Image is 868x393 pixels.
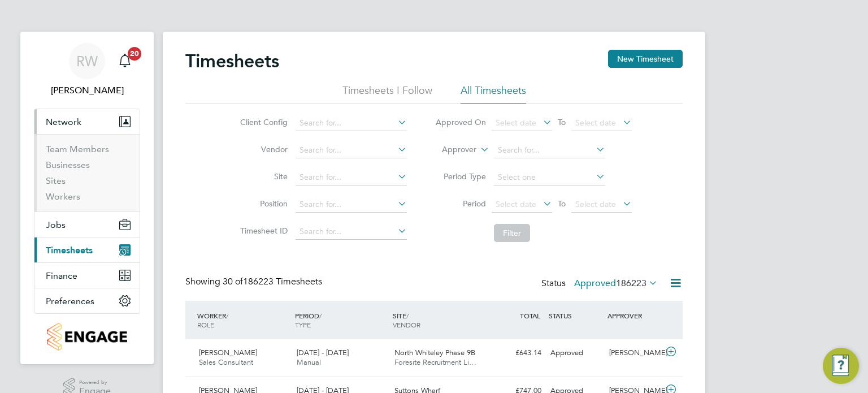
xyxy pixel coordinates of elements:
div: Approved [546,344,605,362]
nav: Main navigation [20,32,154,364]
li: Timesheets I Follow [342,84,432,104]
span: Select date [575,199,616,209]
span: Finance [46,270,77,281]
h2: Timesheets [185,50,279,72]
input: Select one [494,170,605,185]
span: / [226,311,228,320]
span: Sales Consultant [199,357,253,367]
span: Select date [575,118,616,128]
label: Approver [426,144,476,156]
button: Engage Resource Center [823,348,859,384]
label: Period [435,198,486,209]
span: / [319,311,322,320]
button: Finance [34,263,140,288]
span: 186223 Timesheets [223,276,322,287]
span: TYPE [295,320,311,329]
label: Timesheet ID [237,226,288,236]
label: Approved [574,278,658,289]
span: Preferences [46,296,94,306]
div: SITE [390,305,488,335]
a: Go to home page [34,323,140,351]
span: Select date [496,118,536,128]
div: £643.14 [487,344,546,362]
span: 186223 [616,278,646,289]
button: Timesheets [34,237,140,262]
label: Approved On [435,117,486,127]
div: Status [541,276,660,292]
input: Search for... [296,170,407,185]
span: To [554,196,569,211]
a: 20 [114,43,136,79]
span: Richard Walsh [34,84,140,97]
span: 20 [128,47,141,61]
span: RW [76,54,98,68]
a: Businesses [46,159,90,170]
span: To [554,115,569,129]
li: All Timesheets [461,84,526,104]
button: New Timesheet [608,50,683,68]
label: Vendor [237,144,288,154]
input: Search for... [494,142,605,158]
a: Team Members [46,144,109,154]
span: [DATE] - [DATE] [297,348,349,357]
label: Position [237,198,288,209]
span: Powered by [79,378,111,387]
span: [PERSON_NAME] [199,348,257,357]
span: TOTAL [520,311,540,320]
span: Manual [297,357,321,367]
div: Showing [185,276,324,288]
button: Network [34,109,140,134]
span: Foresite Recruitment Li… [394,357,476,367]
span: Timesheets [46,245,93,256]
a: Workers [46,191,80,202]
div: APPROVER [605,305,663,326]
div: Network [34,134,140,211]
label: Period Type [435,171,486,182]
span: VENDOR [393,320,420,329]
a: RW[PERSON_NAME] [34,43,140,97]
div: WORKER [194,305,292,335]
span: 30 of [223,276,243,287]
div: PERIOD [292,305,390,335]
span: Jobs [46,219,66,230]
input: Search for... [296,115,407,131]
label: Client Config [237,117,288,127]
a: Sites [46,175,66,186]
input: Search for... [296,224,407,240]
button: Filter [494,224,530,242]
span: North Whiteley Phase 9B [394,348,475,357]
span: / [406,311,409,320]
span: Select date [496,199,536,209]
div: [PERSON_NAME] [605,344,663,362]
label: Site [237,171,288,182]
span: Network [46,116,81,127]
button: Preferences [34,288,140,313]
input: Search for... [296,142,407,158]
span: ROLE [197,320,214,329]
input: Search for... [296,197,407,213]
img: countryside-properties-logo-retina.png [47,323,127,351]
div: STATUS [546,305,605,326]
button: Jobs [34,212,140,237]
